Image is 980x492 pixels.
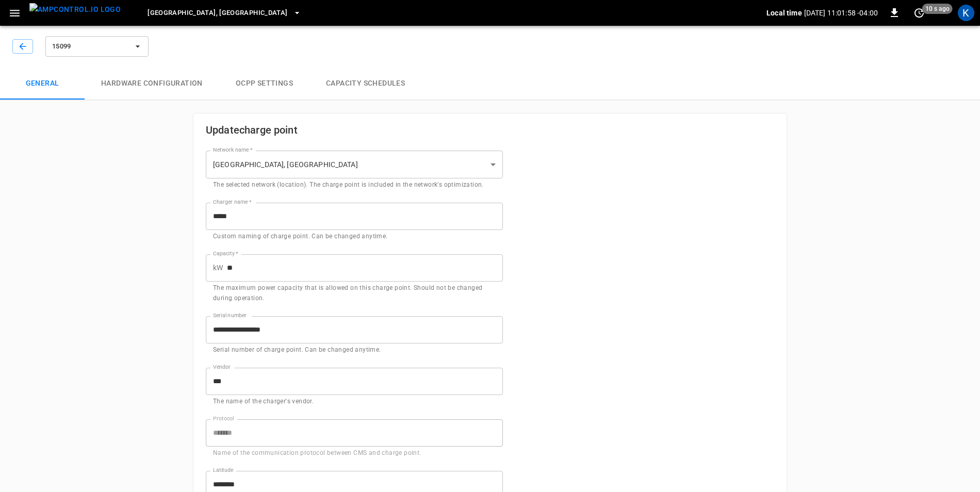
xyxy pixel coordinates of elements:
[213,263,223,273] p: kW
[29,3,121,16] img: ampcontrol.io logo
[213,415,234,423] label: Protocol
[143,3,305,23] button: [GEOGRAPHIC_DATA], [GEOGRAPHIC_DATA]
[213,448,496,458] p: Name of the communication protocol between CMS and charge point.
[45,36,149,57] button: 15099
[922,4,953,14] span: 10 s ago
[213,180,496,190] p: The selected network (location). The charge point is included in the network's optimization.
[148,7,287,19] span: [GEOGRAPHIC_DATA], [GEOGRAPHIC_DATA]
[804,8,878,18] p: [DATE] 11:01:58 -04:00
[85,67,219,100] button: Hardware configuration
[309,67,421,100] button: Capacity Schedules
[213,466,234,474] label: Latitude
[911,5,927,21] button: set refresh interval
[52,41,128,53] span: 15099
[213,146,252,154] label: Network name
[213,345,496,355] p: Serial number of charge point. Can be changed anytime.
[766,8,802,18] p: Local time
[958,5,974,21] div: profile-icon
[206,122,503,138] h6: Update charge point
[213,311,247,320] label: Serial number
[213,198,251,206] label: Charger name
[219,67,309,100] button: OCPP settings
[213,232,496,242] p: Custom naming of charge point. Can be changed anytime.
[213,250,238,258] label: Capacity
[213,283,496,304] p: The maximum power capacity that is allowed on this charge point. Should not be changed during ope...
[206,151,503,178] div: [GEOGRAPHIC_DATA], [GEOGRAPHIC_DATA]
[213,397,496,407] p: The name of the charger's vendor.
[213,363,231,371] label: Vendor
